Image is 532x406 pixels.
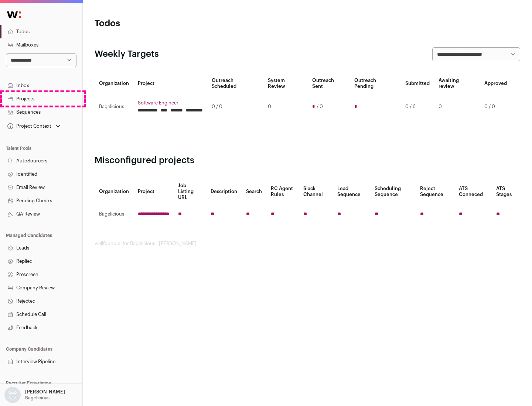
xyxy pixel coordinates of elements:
[206,178,242,205] th: Description
[95,18,236,30] h1: Todos
[95,205,133,223] td: Bagelicious
[6,121,62,131] button: Open dropdown
[416,178,455,205] th: Reject Sequence
[3,7,25,22] img: Wellfound
[207,94,263,120] td: 0 / 0
[299,178,333,205] th: Slack Channel
[434,73,480,94] th: Awaiting review
[138,100,203,106] a: Software Engineer
[3,387,66,403] button: Open dropdown
[95,73,133,94] th: Organization
[95,241,520,247] footer: wellfound:ai for Bagelicious - [PERSON_NAME]
[434,94,480,120] td: 0
[174,178,206,205] th: Job Listing URL
[95,94,133,120] td: Bagelicious
[25,395,50,401] p: Bagelicious
[492,178,520,205] th: ATS Stages
[333,178,370,205] th: Lead Sequence
[454,178,491,205] th: ATS Conneced
[370,178,416,205] th: Scheduling Sequence
[133,73,207,94] th: Project
[133,178,174,205] th: Project
[95,48,159,60] h2: Weekly Targets
[480,73,511,94] th: Approved
[317,104,323,110] span: / 0
[207,73,263,94] th: Outreach Scheduled
[263,73,307,94] th: System Review
[263,94,307,120] td: 0
[308,73,350,94] th: Outreach Sent
[350,73,400,94] th: Outreach Pending
[25,389,65,395] p: [PERSON_NAME]
[4,387,21,403] img: nopic.png
[401,73,434,94] th: Submitted
[401,94,434,120] td: 0 / 6
[266,178,299,205] th: RC Agent Rules
[480,94,511,120] td: 0 / 0
[95,155,520,166] h2: Misconfigured projects
[242,178,266,205] th: Search
[95,178,133,205] th: Organization
[6,123,51,129] div: Project Context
